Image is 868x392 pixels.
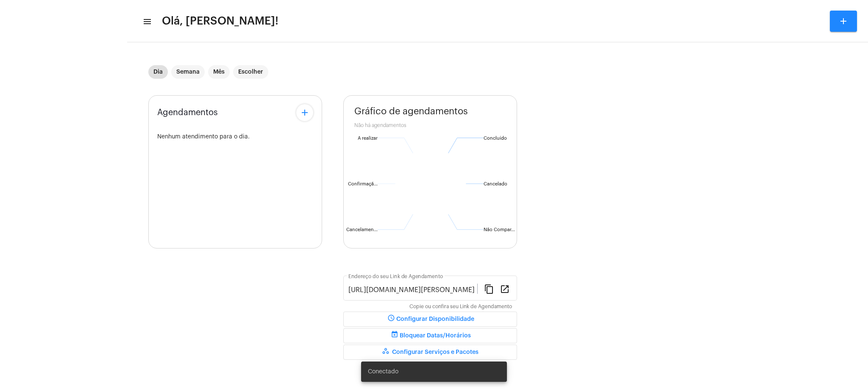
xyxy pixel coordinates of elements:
mat-icon: sidenav icon [142,17,151,27]
button: Bloquear Datas/Horários [343,328,517,343]
text: Não Compar... [484,227,515,232]
div: Nenhum atendimento para o dia. [157,134,313,140]
text: Cancelado [484,182,507,186]
button: Configurar Disponibilidade [343,312,517,327]
mat-icon: schedule [386,314,396,324]
mat-chip: Escolher [233,65,268,79]
span: Bloquear Datas/Horários [389,333,471,339]
mat-icon: content_copy [484,284,494,294]
span: Configurar Serviços e Pacotes [382,349,479,355]
mat-chip: Mês [208,65,230,79]
text: Concluído [484,136,507,141]
mat-chip: Semana [171,65,205,79]
mat-icon: add [300,108,310,118]
input: Link [348,286,477,294]
span: Olá, [PERSON_NAME]! [162,14,278,28]
span: Agendamentos [157,108,218,117]
text: Confirmaçã... [348,182,378,187]
mat-icon: workspaces_outlined [382,347,392,357]
button: Configurar Serviços e Pacotes [343,345,517,360]
mat-icon: event_busy [389,331,400,341]
text: A realizar [358,136,378,141]
mat-icon: open_in_new [500,284,510,294]
span: Conectado [368,367,398,376]
mat-icon: add [838,16,849,26]
mat-chip: Dia [148,65,168,79]
span: Configurar Disponibilidade [386,316,474,322]
text: Cancelamen... [346,227,378,232]
mat-hint: Copie ou confira seu Link de Agendamento [409,304,512,310]
span: Gráfico de agendamentos [354,106,468,116]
